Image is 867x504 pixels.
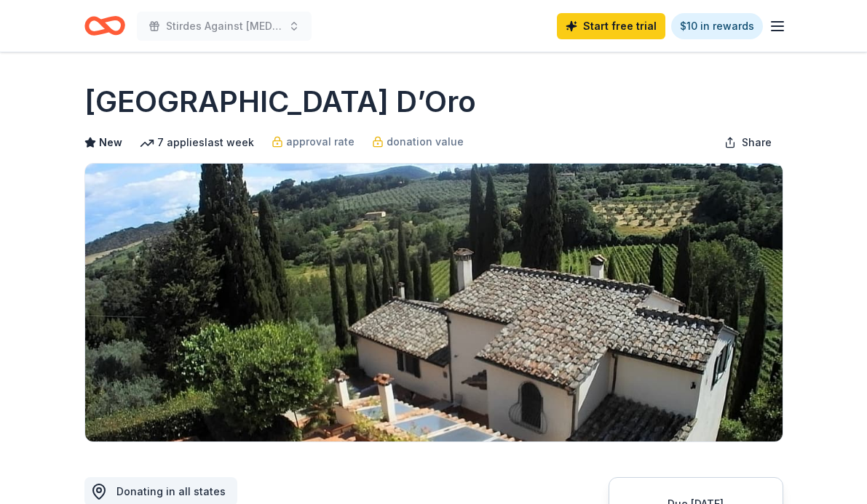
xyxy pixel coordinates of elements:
[372,133,464,151] a: donation value
[85,164,783,441] img: Image for Villa Sogni D’Oro
[272,133,355,151] a: approval rate
[84,9,125,43] a: Home
[671,13,763,39] a: $10 in rewards
[84,81,476,122] h1: [GEOGRAPHIC_DATA] D’Oro
[387,133,464,151] span: donation value
[286,133,355,151] span: approval rate
[742,134,772,151] span: Share
[557,13,665,39] a: Start free trial
[99,134,122,151] span: New
[140,134,254,151] div: 7 applies last week
[166,17,282,35] span: Stirdes Against [MEDICAL_DATA], Second Annual Walk
[713,128,783,157] button: Share
[116,485,226,497] span: Donating in all states
[137,12,312,41] button: Stirdes Against [MEDICAL_DATA], Second Annual Walk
